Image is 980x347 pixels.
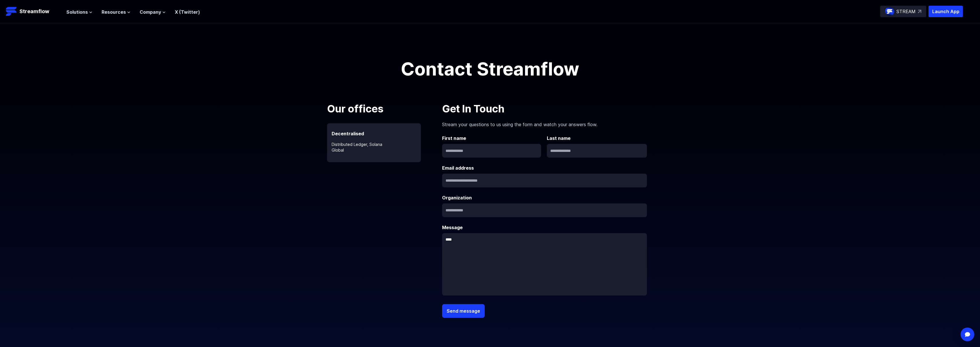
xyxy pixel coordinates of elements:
[442,164,647,171] label: Email address
[140,9,166,15] button: Company
[102,9,126,15] span: Resources
[928,6,963,17] button: Launch App
[66,9,88,15] span: Solutions
[442,135,542,142] label: First name
[175,9,200,15] a: X (Twitter)
[547,135,647,142] label: Last name
[442,101,647,116] p: Get In Touch
[19,7,49,15] p: Streamflow
[361,60,619,78] h1: Contact Streamflow
[66,9,92,15] button: Solutions
[442,224,647,231] label: Message
[442,194,647,201] label: Organization
[442,304,485,318] button: Send message
[140,9,161,15] span: Company
[918,10,921,13] img: top-right-arrow.svg
[896,8,916,15] p: STREAM
[880,6,926,17] a: STREAM
[6,6,17,17] img: Streamflow Logo
[327,123,421,137] p: Decentralised
[442,116,647,128] p: Stream your questions to us using the form and watch your answers flow.
[885,7,894,16] img: streamflow-logo-circle.png
[961,328,974,341] div: Open Intercom Messenger
[102,9,130,15] button: Resources
[6,6,61,17] a: Streamflow
[327,137,421,153] p: Distributed Ledger, Solana Global
[327,101,436,116] p: Our offices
